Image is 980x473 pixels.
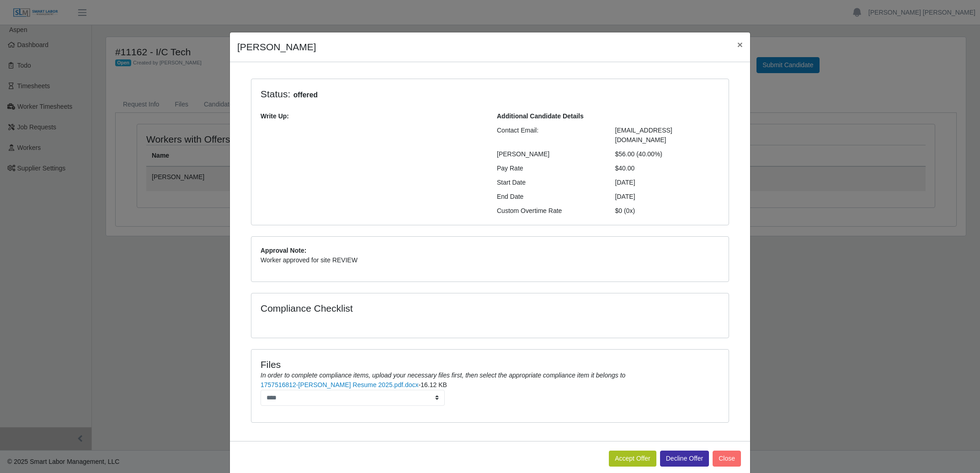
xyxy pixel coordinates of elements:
div: [DATE] [608,178,727,187]
div: End Date [490,192,608,202]
h4: Status: [261,88,602,101]
span: × [737,39,743,50]
span: [EMAIL_ADDRESS][DOMAIN_NAME] [615,127,672,143]
div: Start Date [490,178,608,187]
p: Worker approved for site REVIEW [261,255,719,265]
h4: [PERSON_NAME] [237,40,316,54]
i: In order to complete compliance items, upload your necessary files first, then select the appropr... [261,372,625,379]
a: 1757516812-[PERSON_NAME] Resume 2025.pdf.docx [261,381,419,388]
div: Pay Rate [490,164,608,173]
div: $40.00 [608,164,727,173]
li: - [261,380,719,406]
div: Custom Overtime Rate [490,206,608,216]
span: $0 (0x) [615,207,635,214]
div: $56.00 (40.00%) [608,149,727,159]
b: Additional Candidate Details [497,112,584,120]
span: 16.12 KB [421,381,447,388]
span: offered [290,90,320,101]
h4: Files [261,359,719,370]
div: Contact Email: [490,126,608,145]
h4: Compliance Checklist [261,303,562,314]
b: Approval Note: [261,247,306,254]
div: [PERSON_NAME] [490,149,608,159]
b: Write Up: [261,112,289,120]
span: [DATE] [615,193,635,200]
button: Close [730,32,750,57]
